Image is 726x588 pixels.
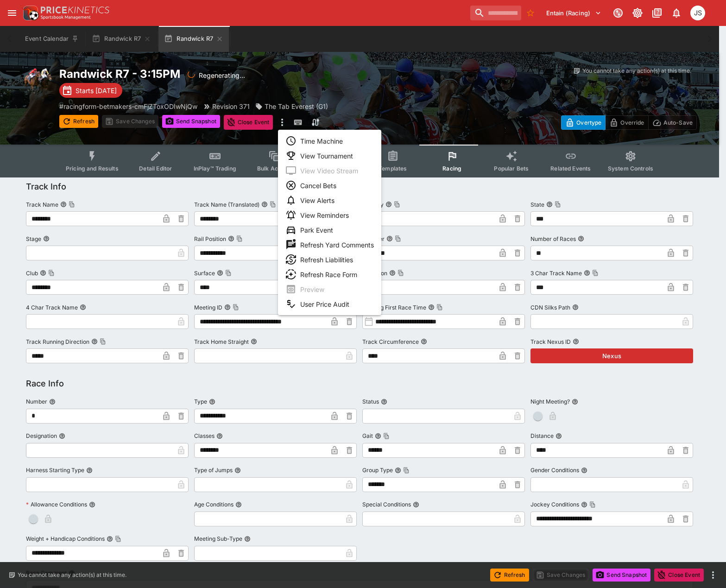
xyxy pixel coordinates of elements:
[278,193,381,208] li: View Alerts
[278,133,381,148] li: Time Machine
[278,222,381,237] li: Park Event
[278,178,381,193] li: Cancel Bets
[278,208,381,222] li: View Reminders
[278,237,381,252] li: Refresh Yard Comments
[278,267,381,282] li: Refresh Race Form
[278,297,381,311] li: User Price Audit
[278,252,381,267] li: Refresh Liabilities
[278,148,381,163] li: View Tournament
